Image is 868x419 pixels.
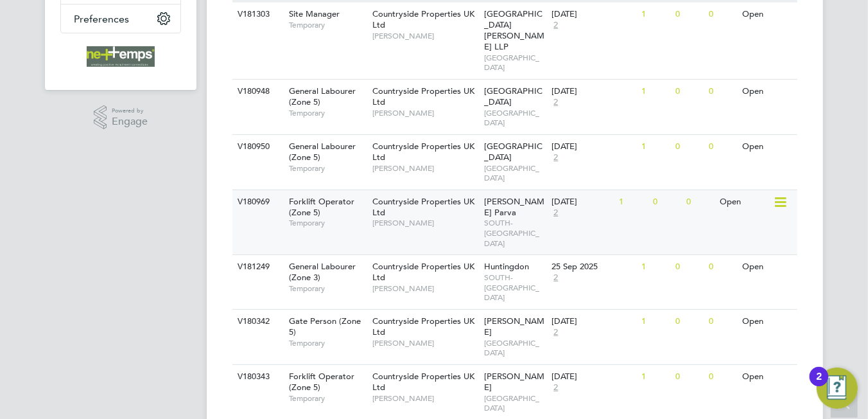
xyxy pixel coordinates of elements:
div: 1 [616,190,649,214]
div: 0 [672,135,706,159]
span: Countryside Properties UK Ltd [372,85,474,107]
div: 0 [706,310,739,334]
div: Open [740,80,795,103]
div: Open [740,3,795,26]
a: Powered byEngage [94,105,148,130]
button: Open Resource Center, 2 new notifications [817,368,858,409]
span: Countryside Properties UK Ltd [372,196,474,218]
span: [PERSON_NAME] [485,316,545,337]
div: 1 [638,3,672,26]
button: Preferences [61,4,180,33]
span: [PERSON_NAME] [372,218,478,228]
div: [DATE] [551,371,635,382]
span: Countryside Properties UK Ltd [372,8,474,30]
span: [PERSON_NAME] [372,163,478,174]
div: 0 [672,310,706,334]
span: Forklift Operator (Zone 5) [289,196,354,218]
div: 1 [638,310,672,334]
span: SOUTH-[GEOGRAPHIC_DATA] [485,218,546,248]
span: [PERSON_NAME] [485,371,545,393]
span: 2 [551,152,560,163]
div: [DATE] [551,86,635,97]
div: 2 [816,377,822,393]
div: 1 [638,135,672,159]
a: Go to home page [60,46,181,67]
div: V181303 [234,3,279,26]
div: V180343 [234,365,279,389]
div: 0 [672,365,706,389]
span: [PERSON_NAME] [372,393,478,404]
div: 0 [706,255,739,279]
span: [GEOGRAPHIC_DATA] [485,338,546,358]
span: General Labourer (Zone 5) [289,141,356,163]
span: 2 [551,20,560,31]
span: Preferences [74,13,129,25]
div: [DATE] [551,141,635,152]
span: 2 [551,97,560,108]
span: Countryside Properties UK Ltd [372,141,474,163]
div: 0 [672,255,706,279]
div: 0 [706,365,739,389]
div: V181249 [234,255,279,279]
span: Countryside Properties UK Ltd [372,316,474,337]
span: [GEOGRAPHIC_DATA] [485,141,543,163]
div: 0 [672,3,706,26]
div: 0 [650,190,683,214]
div: V180950 [234,135,279,159]
span: 2 [551,272,560,283]
span: [GEOGRAPHIC_DATA] [485,393,546,413]
span: Temporary [289,108,366,118]
span: [GEOGRAPHIC_DATA] [485,85,543,107]
div: [DATE] [551,197,612,208]
span: Countryside Properties UK Ltd [372,371,474,393]
span: [GEOGRAPHIC_DATA] [485,163,546,183]
span: Huntingdon [485,261,530,272]
span: 2 [551,208,560,218]
div: V180948 [234,80,279,103]
span: Temporary [289,393,366,404]
span: Countryside Properties UK Ltd [372,261,474,283]
div: V180969 [234,190,279,214]
img: net-temps-logo-retina.png [87,46,155,67]
span: SOUTH-[GEOGRAPHIC_DATA] [485,272,546,303]
div: Open [740,255,795,279]
div: 1 [638,80,672,103]
span: Temporary [289,218,366,228]
span: [GEOGRAPHIC_DATA][PERSON_NAME] LLP [485,8,545,52]
div: 0 [706,80,739,103]
div: Open [740,310,795,334]
div: Open [717,190,773,214]
span: [PERSON_NAME] [372,108,478,118]
span: General Labourer (Zone 5) [289,85,356,107]
span: [PERSON_NAME] Parva [485,196,545,218]
div: 0 [706,135,739,159]
span: [PERSON_NAME] [372,338,478,348]
span: Engage [112,116,148,127]
div: 0 [706,3,739,26]
span: 2 [551,382,560,393]
span: Temporary [289,338,366,348]
span: Gate Person (Zone 5) [289,316,361,337]
span: Forklift Operator (Zone 5) [289,371,354,393]
span: Temporary [289,20,366,30]
span: Site Manager [289,8,340,19]
div: [DATE] [551,316,635,327]
div: Open [740,135,795,159]
span: [PERSON_NAME] [372,31,478,41]
div: V180342 [234,310,279,334]
span: Temporary [289,163,366,174]
span: Temporary [289,283,366,294]
div: [DATE] [551,9,635,20]
span: [GEOGRAPHIC_DATA] [485,53,546,73]
span: [GEOGRAPHIC_DATA] [485,108,546,128]
span: Powered by [112,105,148,116]
div: Open [740,365,795,389]
span: General Labourer (Zone 3) [289,261,356,283]
span: [PERSON_NAME] [372,283,478,294]
div: 25 Sep 2025 [551,262,635,272]
div: 1 [638,365,672,389]
span: 2 [551,327,560,338]
div: 0 [672,80,706,103]
div: 0 [683,190,716,214]
div: 1 [638,255,672,279]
